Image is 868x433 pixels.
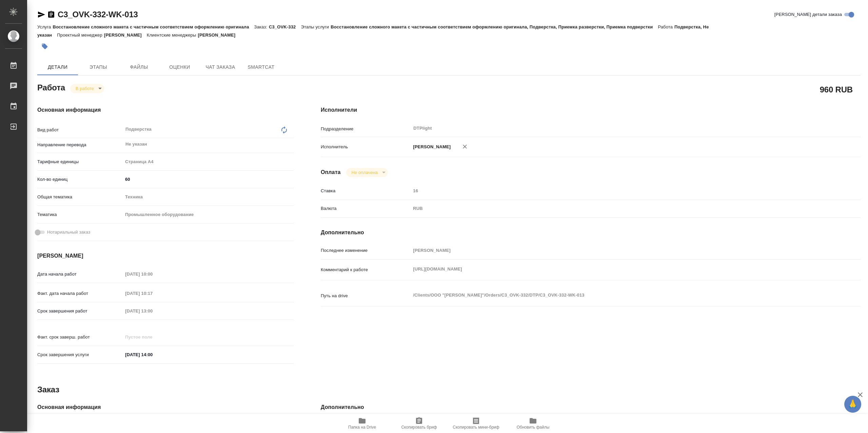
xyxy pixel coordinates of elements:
[37,334,123,341] p: Факт. срок заверш. работ
[774,11,842,18] span: [PERSON_NAME] детали заказа
[321,403,861,411] h4: Дополнительно
[321,293,411,299] p: Путь на drive
[47,229,90,236] span: Нотариальный заказ
[348,425,376,430] span: Папка на Drive
[147,33,198,38] p: Клиентские менеджеры
[104,33,147,38] p: [PERSON_NAME]
[123,209,294,220] div: Промышленное оборудование
[57,33,104,38] p: Проектный менеджер
[321,229,861,237] h4: Дополнительно
[123,269,182,279] input: Пустое поле
[37,351,123,358] p: Срок завершения услуги
[37,24,53,29] p: Услуга
[658,24,674,29] p: Работа
[37,194,123,200] p: Общая тематика
[321,188,411,194] p: Ставка
[123,156,294,168] div: Страница А4
[321,266,411,273] p: Комментарий к работе
[346,168,388,177] div: В работе
[517,425,550,430] span: Обновить файлы
[411,289,815,301] textarea: /Clients/ООО "[PERSON_NAME]"/Orders/C3_OVK-332/DTP/C3_OVK-332-WK-013
[82,63,115,71] span: Этапы
[448,414,505,433] button: Скопировать мини-бриф
[411,203,815,214] div: RUB
[70,84,104,93] div: В работе
[847,397,859,411] span: 🙏
[321,205,411,212] p: Валюта
[37,158,123,165] p: Тарифные единицы
[844,396,861,413] button: 🙏
[411,263,815,275] textarea: [URL][DOMAIN_NAME]
[198,33,240,38] p: [PERSON_NAME]
[163,63,196,71] span: Оценки
[411,186,815,196] input: Пустое поле
[41,63,74,71] span: Детали
[453,425,499,430] span: Скопировать мини-бриф
[123,306,182,316] input: Пустое поле
[269,24,301,29] p: C3_OVK-332
[204,63,237,71] span: Чат заказа
[53,24,254,29] p: Восстановление сложного макета с частичным соответствием оформлению оригинала
[37,290,123,297] p: Факт. дата начала работ
[37,39,52,54] button: Добавить тэг
[321,126,411,132] p: Подразделение
[411,245,815,255] input: Пустое поле
[820,84,853,95] h2: 960 RUB
[37,10,45,19] button: Скопировать ссылку для ЯМессенджера
[37,142,123,148] p: Направление перевода
[321,168,341,176] h4: Оплата
[321,247,411,254] p: Последнее изменение
[37,81,65,93] h2: Работа
[123,174,294,184] input: ✎ Введи что-нибудь
[58,10,138,19] a: C3_OVK-332-WK-013
[321,106,861,114] h4: Исполнители
[123,63,155,71] span: Файлы
[401,425,437,430] span: Скопировать бриф
[334,414,391,433] button: Папка на Drive
[123,191,294,203] div: Техника
[254,24,269,29] p: Заказ:
[350,170,380,175] button: Не оплачена
[123,350,182,360] input: ✎ Введи что-нибудь
[301,24,331,29] p: Этапы услуги
[411,144,451,150] p: [PERSON_NAME]
[457,139,472,154] button: Удалить исполнителя
[505,414,561,433] button: Обновить файлы
[37,127,123,133] p: Вид работ
[123,332,182,342] input: Пустое поле
[37,106,294,114] h4: Основная информация
[245,63,277,71] span: SmartCat
[47,10,55,19] button: Скопировать ссылку
[331,24,658,29] p: Восстановление сложного макета с частичным соответствием оформлению оригинала, Подверстка, Приемк...
[37,211,123,218] p: Тематика
[37,384,59,395] h2: Заказ
[123,288,182,298] input: Пустое поле
[37,308,123,315] p: Срок завершения работ
[37,176,123,183] p: Кол-во единиц
[37,403,294,411] h4: Основная информация
[37,252,294,260] h4: [PERSON_NAME]
[391,414,448,433] button: Скопировать бриф
[74,86,96,91] button: В работе
[321,144,411,150] p: Исполнитель
[37,271,123,278] p: Дата начала работ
